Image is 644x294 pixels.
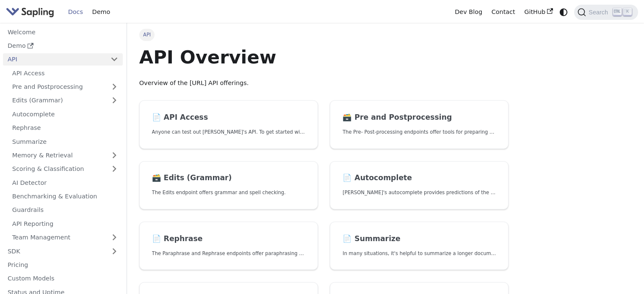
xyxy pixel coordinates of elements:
a: 📄️ RephraseThe Paraphrase and Rephrase endpoints offer paraphrasing for particular styles. [139,222,318,270]
button: Expand sidebar category 'SDK' [106,245,123,257]
a: Edits (Grammar) [8,94,123,107]
a: Rephrase [8,122,123,134]
a: Pre and Postprocessing [8,81,123,93]
a: Guardrails [8,204,123,216]
p: Sapling's autocomplete provides predictions of the next few characters or words [343,189,496,197]
a: Team Management [8,231,123,244]
p: The Pre- Post-processing endpoints offer tools for preparing your text data for ingestation as we... [343,128,496,136]
a: Contact [487,5,520,19]
a: Docs [64,5,88,19]
a: Demo [88,5,115,19]
a: API [3,53,106,66]
a: Sapling.ai [6,6,57,18]
p: Overview of the [URL] API offerings. [139,78,509,88]
h2: Pre and Postprocessing [343,113,496,122]
a: Pricing [3,259,123,271]
a: API Access [8,67,123,79]
p: The Edits endpoint offers grammar and spell checking. [152,189,305,197]
a: Demo [3,40,123,52]
a: 📄️ SummarizeIn many situations, it's helpful to summarize a longer document into a shorter, more ... [330,222,509,270]
a: Custom Models [3,272,123,285]
nav: Breadcrumbs [139,29,509,41]
p: The Paraphrase and Rephrase endpoints offer paraphrasing for particular styles. [152,250,305,258]
h2: Rephrase [152,234,305,244]
button: Search (Ctrl+K) [574,5,638,20]
a: Benchmarking & Evaluation [8,190,123,203]
span: Search [586,9,613,16]
img: Sapling.ai [6,6,54,18]
a: 📄️ Autocomplete[PERSON_NAME]'s autocomplete provides predictions of the next few characters or words [330,161,509,210]
a: Dev Blog [450,5,486,19]
button: Collapse sidebar category 'API' [106,53,123,66]
h2: API Access [152,113,305,122]
a: Memory & Retrieval [8,149,123,162]
a: AI Detector [8,176,123,189]
a: SDK [3,245,106,257]
a: 📄️ API AccessAnyone can test out [PERSON_NAME]'s API. To get started with the API, simply: [139,100,318,149]
a: Scoring & Classification [8,163,123,175]
kbd: K [623,8,632,16]
a: 🗃️ Edits (Grammar)The Edits endpoint offers grammar and spell checking. [139,161,318,210]
h1: API Overview [139,46,509,69]
p: In many situations, it's helpful to summarize a longer document into a shorter, more easily diges... [343,250,496,258]
a: 🗃️ Pre and PostprocessingThe Pre- Post-processing endpoints offer tools for preparing your text d... [330,100,509,149]
a: Autocomplete [8,108,123,120]
a: Summarize [8,135,123,148]
span: API [139,29,155,41]
p: Anyone can test out Sapling's API. To get started with the API, simply: [152,128,305,136]
a: Welcome [3,26,123,38]
h2: Autocomplete [343,173,496,183]
h2: Edits (Grammar) [152,173,305,183]
button: Switch between dark and light mode (currently system mode) [558,6,570,18]
a: API Reporting [8,217,123,230]
h2: Summarize [343,234,496,244]
a: GitHub [520,5,557,19]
